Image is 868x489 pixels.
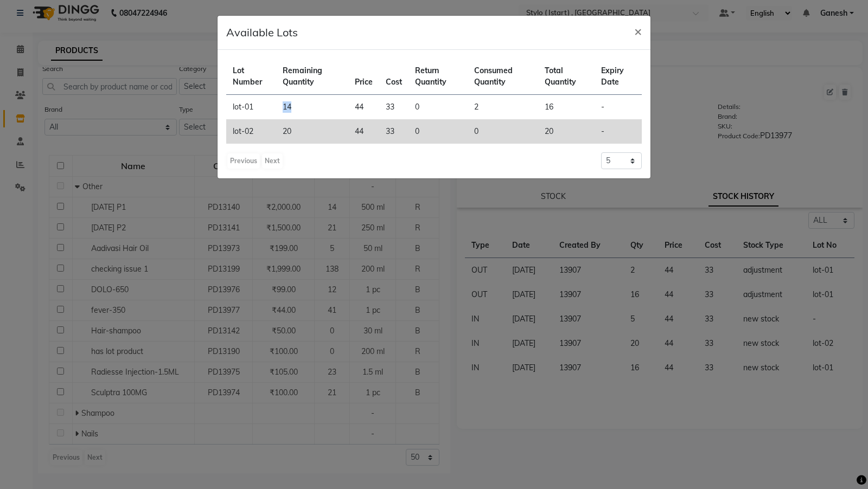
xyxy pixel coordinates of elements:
td: 33 [379,95,409,120]
td: 2 [468,95,538,120]
td: 20 [276,119,348,144]
button: Close [626,16,650,46]
td: 33 [379,119,409,144]
td: 16 [538,95,595,120]
th: Consumed Quantity [468,59,538,95]
td: - [595,119,642,144]
td: lot-02 [226,119,276,144]
span: × [634,23,642,39]
th: Expiry Date [595,59,642,95]
td: - [595,95,642,120]
th: Price [348,59,379,95]
td: lot-01 [226,95,276,120]
th: Remaining Quantity [276,59,348,95]
td: 0 [409,95,468,120]
td: 44 [348,119,379,144]
td: 0 [468,119,538,144]
th: Cost [379,59,409,95]
td: 14 [276,95,348,120]
td: 0 [409,119,468,144]
th: Return Quantity [409,59,468,95]
td: 20 [538,119,595,144]
td: 44 [348,95,379,120]
th: Total Quantity [538,59,595,95]
h5: Available Lots [226,24,298,41]
th: Lot Number [226,59,276,95]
